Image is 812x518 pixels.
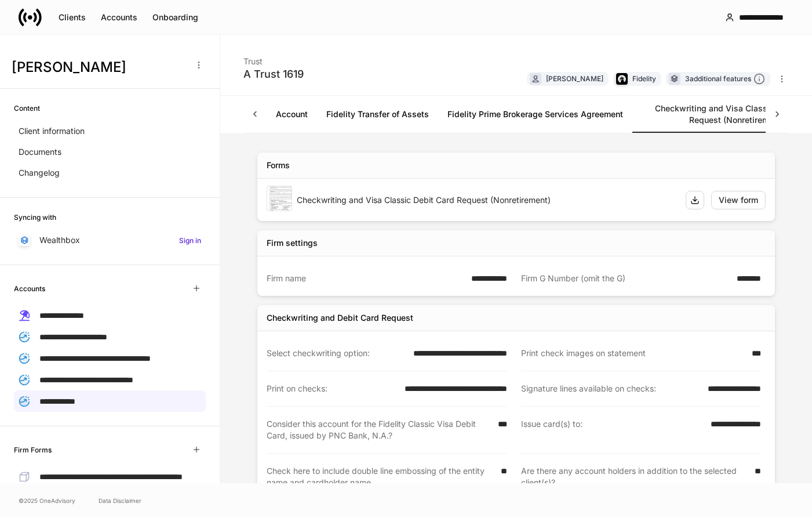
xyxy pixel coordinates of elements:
div: Forms [267,160,290,171]
div: Check here to include double line embossing of the entity name and cardholder name [267,465,494,488]
button: Onboarding [145,8,206,27]
div: Clients [59,12,86,23]
h6: Sign in [179,235,201,246]
p: Wealthbox [39,234,80,246]
h3: [PERSON_NAME] [12,58,185,77]
div: Checkwriting and Visa Classic Debit Card Request (Nonretirement) [297,194,676,206]
div: Firm name [267,273,464,284]
div: Onboarding [152,12,198,23]
a: Fidelity Transfer of Assets [317,96,438,133]
a: WealthboxSign in [14,230,206,251]
h6: Syncing with [14,212,56,223]
div: 3 additional features [685,73,765,85]
a: Account [267,96,317,133]
div: View form [719,194,758,206]
div: Trust [243,49,304,67]
h6: Firm Forms [14,444,52,455]
a: Changelog [14,162,206,183]
p: Changelog [19,167,60,179]
div: Print on checks: [267,383,398,394]
div: Print check images on statement [521,347,745,359]
div: Fidelity [632,73,656,84]
div: Accounts [101,12,137,23]
div: [PERSON_NAME] [546,73,603,84]
h6: Accounts [14,283,45,294]
div: Signature lines available on checks: [521,383,701,394]
div: Firm G Number (omit the G) [521,273,730,284]
div: Are there any account holders in addition to the selected client(s)? [521,465,748,488]
div: Checkwriting and Debit Card Request [267,312,413,324]
div: A Trust 1619 [243,67,304,81]
div: Issue card(s) to: [521,418,704,441]
a: Documents [14,142,206,162]
a: Fidelity Prime Brokerage Services Agreement [438,96,632,133]
a: Data Disclaimer [99,496,141,505]
div: Consider this account for the Fidelity Classic Visa Debit Card, issued by PNC Bank, N.A.? [267,418,491,441]
div: Select checkwriting option: [267,347,406,359]
h6: Content [14,103,40,114]
p: Documents [19,146,61,158]
button: Clients [51,8,93,27]
p: Client information [19,125,85,137]
div: Firm settings [267,237,318,249]
span: © 2025 OneAdvisory [19,496,75,505]
a: Client information [14,121,206,142]
button: Accounts [93,8,145,27]
button: View form [711,191,766,209]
